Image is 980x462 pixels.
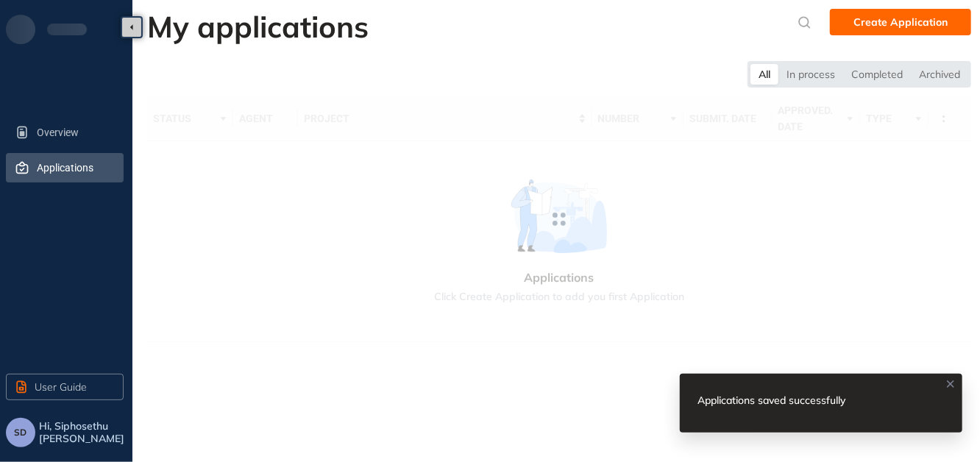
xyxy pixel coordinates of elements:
[147,9,369,44] h2: My applications
[750,64,778,85] div: All
[6,374,124,400] button: User Guide
[853,14,948,30] span: Create Application
[6,418,35,447] button: SD
[697,391,863,409] div: Applications saved successfully
[39,420,127,445] span: Hi, Siphosethu [PERSON_NAME]
[37,118,112,147] span: Overview
[830,9,971,35] button: Create Application
[37,153,112,182] span: Applications
[843,64,911,85] div: Completed
[911,64,968,85] div: Archived
[15,427,27,438] span: SD
[35,379,87,395] span: User Guide
[778,64,843,85] div: In process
